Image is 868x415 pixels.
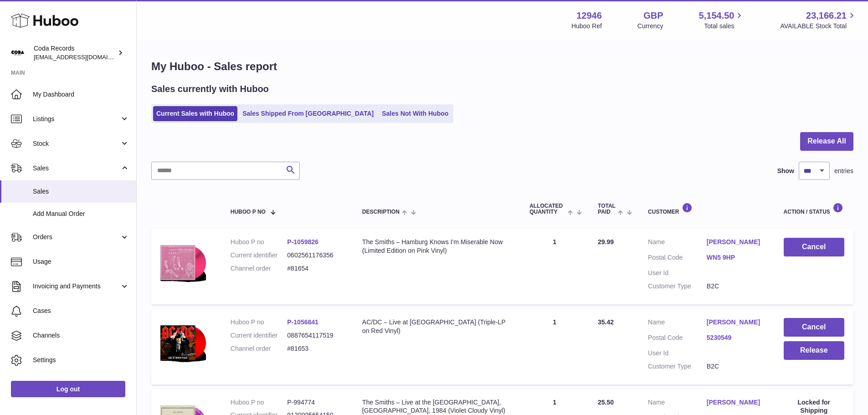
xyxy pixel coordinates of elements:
[287,238,318,246] a: P-1059826
[520,229,589,304] td: 1
[699,10,734,22] span: 5,154.50
[362,209,400,215] span: Description
[34,44,116,61] div: Coda Records
[707,398,765,407] a: [PERSON_NAME]
[707,238,765,246] a: [PERSON_NAME]
[529,203,565,215] span: ALLOCATED Quantity
[598,203,616,215] span: Total paid
[571,22,602,31] div: Huboo Ref
[806,10,847,22] span: 23,166.21
[362,238,511,255] div: The Smiths – Hamburg Knows I'm Miserable Now (Limited Edition on Pink Vinyl)
[780,10,857,31] a: 23,166.21 AVAILABLE Stock Total
[11,381,125,397] a: Log out
[707,362,765,371] dd: B2C
[784,341,844,360] button: Release
[151,83,269,95] h2: Sales currently with Huboo
[707,333,765,342] a: 5230549
[287,398,344,407] dd: P-994774
[648,318,707,329] dt: Name
[231,209,266,215] span: Huboo P no
[704,22,745,31] span: Total sales
[33,331,129,340] span: Channels
[231,264,288,273] dt: Channel order
[160,318,206,367] img: 129461756728215.png
[33,257,129,266] span: Usage
[648,253,707,264] dt: Postal Code
[643,10,663,22] strong: GBP
[648,333,707,344] dt: Postal Code
[34,53,134,61] span: [EMAIL_ADDRESS][DOMAIN_NAME]
[784,203,844,215] div: Action / Status
[784,318,844,337] button: Cancel
[33,115,120,123] span: Listings
[33,307,129,315] span: Cases
[33,210,129,218] span: Add Manual Order
[520,309,589,384] td: 1
[33,164,120,173] span: Sales
[160,238,206,287] img: 129461758891385.png
[231,238,288,246] dt: Huboo P no
[800,132,853,151] button: Release All
[648,362,707,371] dt: Customer Type
[598,318,614,326] span: 35.42
[379,106,452,121] a: Sales Not With Huboo
[239,106,377,121] a: Sales Shipped From [GEOGRAPHIC_DATA]
[777,167,794,175] label: Show
[834,167,853,175] span: entries
[707,282,765,291] dd: B2C
[287,251,344,260] dd: 0602561176356
[287,344,344,353] dd: #81653
[153,106,237,121] a: Current Sales with Huboo
[11,46,25,60] img: haz@pcatmedia.com
[287,318,318,326] a: P-1056841
[699,10,745,31] a: 5,154.50 Total sales
[287,264,344,273] dd: #81654
[576,10,602,22] strong: 12946
[231,331,288,340] dt: Current identifier
[151,59,853,74] h1: My Huboo - Sales report
[231,344,288,353] dt: Channel order
[33,90,129,99] span: My Dashboard
[231,251,288,260] dt: Current identifier
[33,139,120,148] span: Stock
[648,269,707,277] dt: User Id
[33,187,129,196] span: Sales
[362,318,511,335] div: AC/DC – Live at [GEOGRAPHIC_DATA] (Triple-LP on Red Vinyl)
[231,318,288,327] dt: Huboo P no
[784,238,844,256] button: Cancel
[707,318,765,327] a: [PERSON_NAME]
[648,349,707,358] dt: User Id
[780,22,857,31] span: AVAILABLE Stock Total
[707,253,765,262] a: WN5 9HP
[637,22,663,31] div: Currency
[231,398,288,407] dt: Huboo P no
[648,203,765,215] div: Customer
[598,399,614,406] span: 25.50
[33,282,120,291] span: Invoicing and Payments
[33,356,129,364] span: Settings
[648,398,707,409] dt: Name
[598,238,614,246] span: 29.99
[648,282,707,291] dt: Customer Type
[287,331,344,340] dd: 0887654117519
[33,233,120,241] span: Orders
[648,238,707,249] dt: Name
